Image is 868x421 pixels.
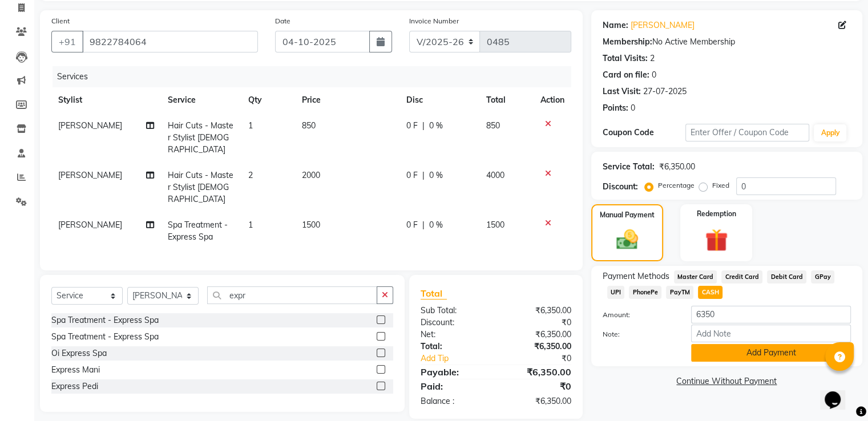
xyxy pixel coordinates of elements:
div: ₹0 [510,353,579,365]
div: No Active Membership [603,36,851,48]
div: ₹6,350.00 [496,341,580,353]
img: _gift.svg [698,226,735,254]
div: Services [53,66,580,87]
div: Coupon Code [603,127,685,139]
div: Card on file: [603,69,649,81]
div: Sub Total: [412,305,496,317]
div: 27-07-2025 [643,86,687,98]
div: Express Mani [51,364,100,376]
span: 0 % [429,169,443,181]
span: 2000 [302,170,320,180]
input: Search by Name/Mobile/Email/Code [82,31,258,52]
div: Paid: [412,379,496,393]
div: ₹0 [496,317,580,329]
span: Hair Cuts - Master Stylist [DEMOGRAPHIC_DATA] [168,120,233,155]
th: Qty [241,87,295,113]
span: | [422,219,425,231]
span: Payment Methods [603,270,669,282]
label: Date [275,16,290,26]
div: Total: [412,341,496,353]
div: 0 [652,69,656,81]
th: Action [534,87,571,113]
div: Last Visit: [603,86,641,98]
span: Master Card [674,270,717,284]
input: Enter Offer / Coupon Code [685,124,810,141]
label: Manual Payment [600,210,655,220]
div: Discount: [412,317,496,329]
label: Amount: [594,310,683,320]
div: Oi Express Spa [51,347,107,359]
div: Spa Treatment - Express Spa [51,331,159,343]
div: 0 [631,102,635,114]
div: Discount: [603,181,638,193]
span: 1 [248,120,253,131]
th: Total [479,87,534,113]
span: Total [421,288,447,299]
input: Search or Scan [207,286,377,304]
button: +91 [51,31,83,52]
div: ₹6,350.00 [496,365,580,379]
a: Add Tip [412,353,510,365]
div: Points: [603,102,628,114]
label: Redemption [697,209,736,219]
span: UPI [607,286,625,299]
label: Fixed [712,180,729,191]
th: Disc [399,87,479,113]
div: Membership: [603,36,652,48]
span: 0 % [429,219,443,231]
div: Service Total: [603,161,655,173]
button: Apply [814,124,846,141]
span: 4000 [486,170,504,180]
label: Note: [594,329,683,339]
div: Name: [603,19,628,31]
div: Net: [412,329,496,341]
span: [PERSON_NAME] [58,120,122,131]
input: Add Note [691,325,851,342]
span: [PERSON_NAME] [58,170,122,180]
a: Continue Without Payment [594,375,860,387]
span: Debit Card [767,270,806,284]
div: Balance : [412,395,496,407]
span: | [422,120,425,132]
label: Invoice Number [409,16,459,26]
span: CASH [698,286,722,299]
span: | [422,169,425,181]
span: 1500 [302,220,320,230]
div: ₹6,350.00 [496,305,580,317]
div: Spa Treatment - Express Spa [51,314,159,326]
span: [PERSON_NAME] [58,220,122,230]
span: PayTM [666,286,693,299]
span: 1 [248,220,253,230]
span: Hair Cuts - Master Stylist [DEMOGRAPHIC_DATA] [168,170,233,204]
th: Price [295,87,399,113]
span: 0 F [406,219,418,231]
iframe: chat widget [820,375,857,410]
div: Payable: [412,365,496,379]
div: ₹6,350.00 [496,395,580,407]
div: ₹6,350.00 [496,329,580,341]
div: 2 [650,52,655,64]
span: GPay [811,270,834,284]
div: ₹0 [496,379,580,393]
th: Service [161,87,241,113]
span: PhonePe [629,286,661,299]
span: 0 F [406,169,418,181]
img: _cash.svg [609,227,645,252]
label: Client [51,16,70,26]
span: 850 [486,120,500,131]
label: Percentage [658,180,695,191]
span: 0 % [429,120,443,132]
input: Amount [691,306,851,323]
span: Credit Card [721,270,762,284]
span: 2 [248,170,253,180]
th: Stylist [51,87,161,113]
button: Add Payment [691,344,851,362]
div: ₹6,350.00 [659,161,695,173]
span: 1500 [486,220,504,230]
div: Express Pedi [51,380,98,392]
a: [PERSON_NAME] [631,19,695,31]
span: 0 F [406,120,418,132]
span: 850 [302,120,316,131]
span: Spa Treatment - Express Spa [168,220,228,242]
div: Total Visits: [603,52,648,64]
